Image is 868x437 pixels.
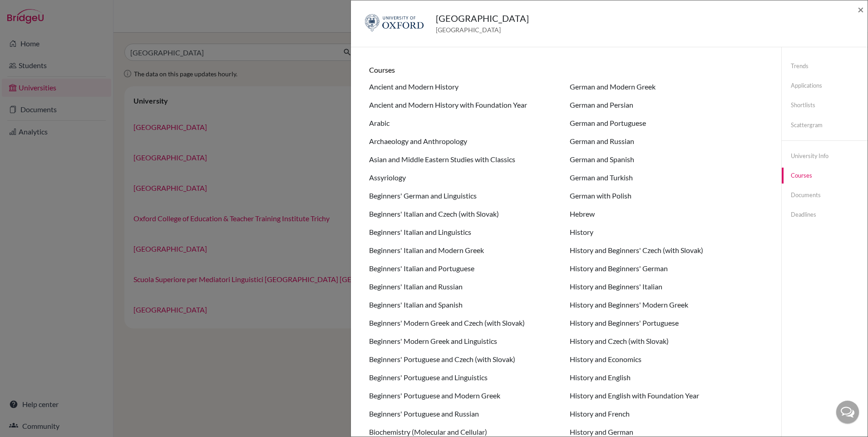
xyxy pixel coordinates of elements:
[570,172,763,183] li: German and Turkish
[436,11,529,25] h5: [GEOGRAPHIC_DATA]
[369,154,562,165] li: Asian and Middle Eastern Studies with Classics
[369,372,562,383] li: Beginners' Portuguese and Linguistics
[570,372,763,383] li: History and English
[369,245,562,256] li: Beginners' Italian and Modern Greek
[570,99,763,110] li: German and Persian
[570,227,763,238] li: History
[570,136,763,147] li: German and Russian
[570,245,763,256] li: History and Beginners' Czech (with Slovak)
[369,263,562,274] li: Beginners' Italian and Portuguese
[782,97,868,113] a: Shortlists
[369,299,562,310] li: Beginners' Italian and Spanish
[782,168,868,184] a: Courses
[20,6,39,15] span: Help
[858,4,864,15] button: Close
[369,227,562,238] li: Beginners' Italian and Linguistics
[570,299,763,310] li: History and Beginners' Modern Greek
[369,336,562,347] li: Beginners' Modern Greek and Linguistics
[782,117,868,133] a: Scattergram
[570,81,763,92] li: German and Modern Greek
[570,318,763,328] li: History and Beginners' Portuguese
[570,263,763,274] li: History and Beginners' German
[369,390,562,401] li: Beginners' Portuguese and Modern Greek
[782,187,868,203] a: Documents
[570,336,763,347] li: History and Czech (with Slovak)
[369,354,562,365] li: Beginners' Portuguese and Czech (with Slovak)
[362,11,429,36] img: gb_o33_zjrfqzea.png
[570,390,763,401] li: History and English with Foundation Year
[369,136,562,147] li: Archaeology and Anthropology
[369,209,562,219] li: Beginners' Italian and Czech (with Slovak)
[369,81,562,92] li: Ancient and Modern History
[570,154,763,165] li: German and Spanish
[858,3,864,16] span: ×
[782,58,868,74] a: Trends
[570,118,763,129] li: German and Portuguese
[369,65,763,74] h6: Courses
[369,118,562,129] li: Arabic
[570,209,763,219] li: Hebrew
[369,281,562,292] li: Beginners' Italian and Russian
[782,78,868,94] a: Applications
[570,408,763,419] li: History and French
[570,281,763,292] li: History and Beginners' Italian
[782,148,868,164] a: University info
[369,190,562,201] li: Beginners' German and Linguistics
[782,207,868,223] a: Deadlines
[369,318,562,328] li: Beginners' Modern Greek and Czech (with Slovak)
[570,354,763,365] li: History and Economics
[570,190,763,201] li: German with Polish
[369,172,562,183] li: Assyriology
[369,99,562,110] li: Ancient and Modern History with Foundation Year
[369,408,562,419] li: Beginners' Portuguese and Russian
[436,25,529,35] span: [GEOGRAPHIC_DATA]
